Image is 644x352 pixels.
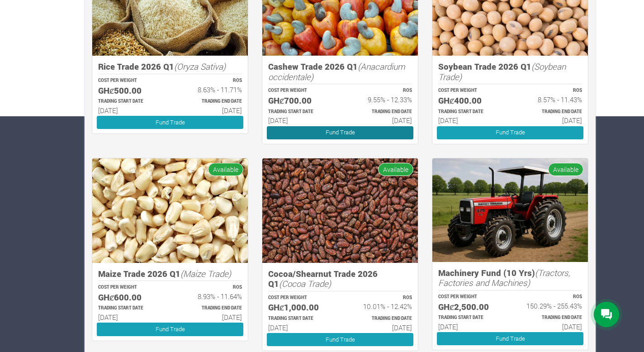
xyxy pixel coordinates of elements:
[178,98,242,105] p: Estimated Trading End Date
[348,109,412,115] p: Estimated Trading End Date
[348,323,412,332] h6: [DATE]
[268,116,332,124] h6: [DATE]
[438,267,570,289] i: (Tractors, Factories and Machines)
[438,314,502,321] p: Estimated Trading Start Date
[348,295,412,301] p: ROS
[518,302,582,310] h6: 150.29% - 255.43%
[178,106,242,114] h6: [DATE]
[267,333,413,346] a: Fund Trade
[268,269,412,289] h5: Cocoa/Shearnut Trade 2026 Q1
[97,323,243,336] a: Fund Trade
[98,62,242,72] h5: Rice Trade 2026 Q1
[437,126,583,139] a: Fund Trade
[262,158,418,263] img: growforme image
[92,158,248,263] img: growforme image
[178,284,242,291] p: ROS
[348,95,412,104] h6: 9.55% - 12.33%
[432,158,588,262] img: growforme image
[518,314,582,321] p: Estimated Trading End Date
[268,302,332,313] h5: GHȼ1,000.00
[98,77,162,84] p: COST PER WEIGHT
[518,95,582,104] h6: 8.57% - 11.43%
[268,323,332,332] h6: [DATE]
[438,62,582,82] h5: Soybean Trade 2026 Q1
[98,98,162,105] p: Estimated Trading Start Date
[548,163,583,176] span: Available
[437,332,583,345] a: Fund Trade
[438,323,502,331] h6: [DATE]
[268,109,332,115] p: Estimated Trading Start Date
[268,95,332,106] h5: GHȼ700.00
[438,95,502,106] h5: GHȼ400.00
[98,284,162,291] p: COST PER WEIGHT
[174,61,226,72] i: (Oryza Sativa)
[98,269,242,279] h5: Maize Trade 2026 Q1
[178,313,242,321] h6: [DATE]
[518,323,582,331] h6: [DATE]
[178,86,242,94] h6: 8.63% - 11.71%
[178,292,242,300] h6: 8.93% - 11.64%
[438,268,582,288] h5: Machinery Fund (10 Yrs)
[438,109,502,115] p: Estimated Trading Start Date
[438,61,566,82] i: (Soybean Trade)
[267,126,413,139] a: Fund Trade
[98,313,162,321] h6: [DATE]
[268,295,332,301] p: COST PER WEIGHT
[348,315,412,322] p: Estimated Trading End Date
[180,268,231,279] i: (Maize Trade)
[97,116,243,129] a: Fund Trade
[98,106,162,114] h6: [DATE]
[438,302,502,312] h5: GHȼ2,500.00
[268,61,405,82] i: (Anacardium occidentale)
[178,305,242,312] p: Estimated Trading End Date
[98,86,162,96] h5: GHȼ500.00
[518,87,582,94] p: ROS
[438,294,502,300] p: COST PER WEIGHT
[208,163,243,176] span: Available
[518,294,582,300] p: ROS
[438,116,502,124] h6: [DATE]
[178,77,242,84] p: ROS
[378,163,413,176] span: Available
[518,116,582,124] h6: [DATE]
[518,109,582,115] p: Estimated Trading End Date
[98,292,162,303] h5: GHȼ600.00
[268,62,412,82] h5: Cashew Trade 2026 Q1
[438,87,502,94] p: COST PER WEIGHT
[268,87,332,94] p: COST PER WEIGHT
[98,305,162,312] p: Estimated Trading Start Date
[348,116,412,124] h6: [DATE]
[268,315,332,322] p: Estimated Trading Start Date
[279,278,331,289] i: (Cocoa Trade)
[348,302,412,310] h6: 10.01% - 12.42%
[348,87,412,94] p: ROS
